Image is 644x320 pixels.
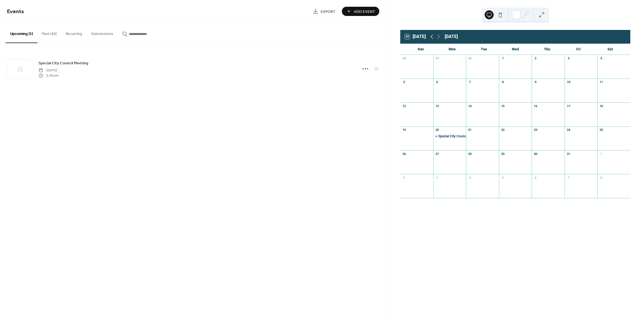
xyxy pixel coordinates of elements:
div: 28 [402,57,406,61]
div: 9 [533,80,538,84]
div: 25 [599,128,603,132]
div: 24 [566,128,570,132]
button: Add Event [342,7,379,16]
div: 7 [566,176,570,180]
div: 4 [468,176,472,180]
a: Export [309,7,340,16]
div: 19 [402,128,406,132]
div: 2 [402,176,406,180]
div: 5 [501,176,505,180]
div: 8 [501,80,505,84]
span: [DATE] [39,68,58,73]
div: 3 [566,57,570,61]
div: 16 [533,104,538,108]
div: 3 [435,176,439,180]
div: Fri [563,44,594,55]
div: 18 [599,104,603,108]
div: 7 [468,80,472,84]
div: 27 [435,152,439,156]
div: Wed [499,44,531,55]
div: 8 [599,176,603,180]
div: 22 [501,128,505,132]
div: [DATE] [445,33,458,40]
div: 20 [435,128,439,132]
span: 5:30 pm [39,73,58,78]
button: Upcoming (1) [6,23,37,43]
div: 29 [501,152,505,156]
div: 13 [435,104,439,108]
div: 28 [468,152,472,156]
div: 11 [599,80,603,84]
div: 21 [468,128,472,132]
div: 2 [533,57,538,61]
div: Sat [594,44,626,55]
div: Mon [436,44,468,55]
div: 17 [566,104,570,108]
button: Submissions [87,23,118,43]
span: Add Event [354,9,375,15]
div: Thu [531,44,563,55]
span: Events [7,6,24,17]
div: 5 [402,80,406,84]
div: 6 [435,80,439,84]
div: 12 [402,104,406,108]
div: Special City Council Meeting [433,134,466,139]
div: Special City Council Meeting [438,134,481,139]
div: 30 [468,57,472,61]
div: Tue [468,44,499,55]
div: 15 [501,104,505,108]
div: 10 [566,80,570,84]
div: 23 [533,128,538,132]
button: 22[DATE] [403,33,428,41]
button: Recurring [61,23,87,43]
div: 14 [468,104,472,108]
div: 26 [402,152,406,156]
div: Sun [405,44,436,55]
span: Special City Council Meeting [39,60,88,66]
div: 1 [501,57,505,61]
div: 1 [599,152,603,156]
a: Special City Council Meeting [39,60,88,66]
div: 29 [435,57,439,61]
div: 6 [533,176,538,180]
button: Past (40) [37,23,61,43]
div: 30 [533,152,538,156]
div: 31 [566,152,570,156]
div: 4 [599,57,603,61]
span: Export [321,9,335,15]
